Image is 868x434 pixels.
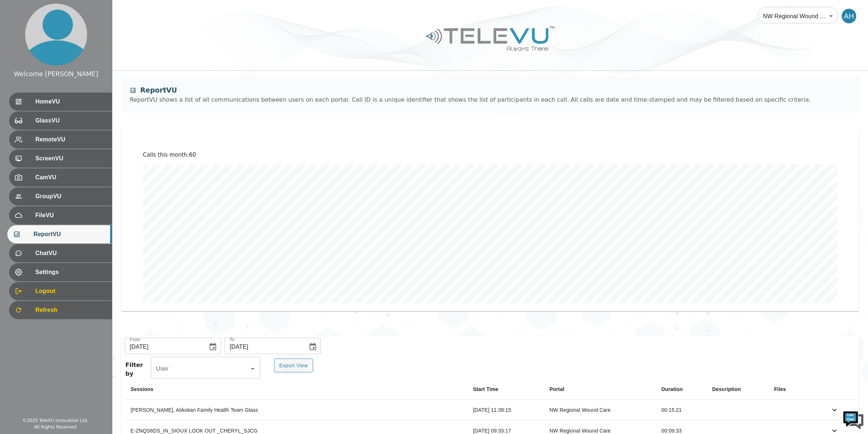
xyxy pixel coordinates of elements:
[35,192,106,201] span: GroupVU
[35,211,106,220] span: FileVU
[206,340,220,354] button: Choose date, selected date is Aug 1, 2025
[130,85,851,95] div: ReportVU
[467,379,544,400] th: Start Time
[544,399,655,420] td: NW Regional Wound Care
[4,199,139,224] textarea: Type your message and hit 'Enter'
[9,93,112,111] div: HomeVU
[467,399,544,420] td: [DATE] 11:39:15
[35,173,106,182] span: CamVU
[707,379,768,400] th: Description
[655,379,706,400] th: Duration
[35,116,106,125] span: GlassVU
[9,282,112,300] div: Logout
[35,135,106,144] span: RemoteVU
[35,287,106,296] span: Logout
[12,34,31,52] img: d_736959983_company_1615157101543_736959983
[768,379,856,400] th: Files
[225,340,303,354] input: mm/dd/yyyy
[544,379,655,400] th: Portal
[655,399,706,420] td: 00:15:21
[9,301,112,319] div: Refresh
[9,149,112,168] div: ScreenVU
[125,340,203,354] input: mm/dd/yyyy
[25,4,87,66] img: profile.png
[34,424,77,430] div: All Rights Reserved
[35,249,106,258] span: ChatVU
[38,38,122,48] div: Chat with us now
[274,359,313,373] button: Export View
[305,340,320,354] button: Choose date, selected date is Aug 31, 2025
[842,408,864,430] img: Chat Widget
[35,268,106,277] span: Settings
[125,359,151,379] span: Filter by
[120,4,137,21] div: Minimize live chat window
[7,225,112,243] div: ReportVU
[758,6,838,26] div: NW Regional Wound Care
[125,379,467,400] th: Sessions
[14,69,98,79] div: Welcome [PERSON_NAME]
[9,168,112,187] div: CamVU
[9,263,112,281] div: Settings
[425,23,556,54] img: Logo
[130,95,851,104] div: ReportVU shows a list of all communications between users on each portal. Call ID is a unique ide...
[248,364,258,374] button: Open
[125,399,467,420] th: [PERSON_NAME], Atikokan Family Health Team Glass
[35,306,106,314] span: Refresh
[9,206,112,224] div: FileVU
[35,154,106,163] span: ScreenVU
[9,187,112,206] div: GroupVU
[22,417,88,424] div: © 2025 TeleVU Innovation Ltd.
[842,9,856,23] div: AH
[9,130,112,149] div: RemoteVU
[9,244,112,262] div: ChatVU
[143,151,837,159] p: Calls this month : 60
[9,112,112,130] div: GlassVU
[35,97,106,106] span: HomeVU
[42,92,101,165] span: We're online!
[34,230,106,239] span: ReportVU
